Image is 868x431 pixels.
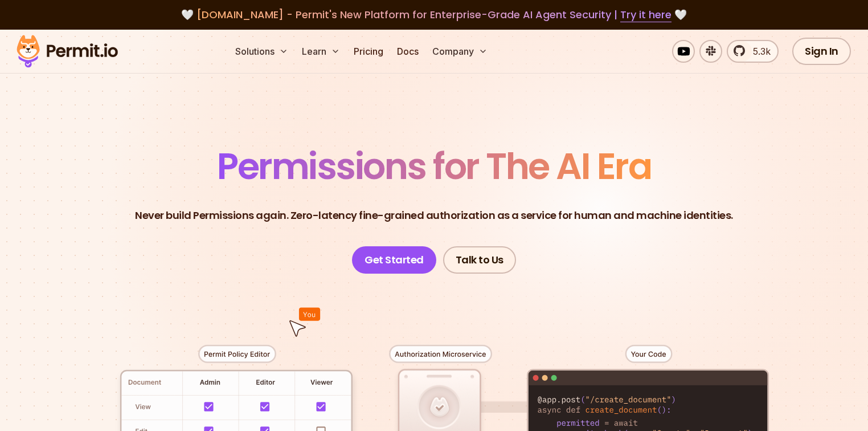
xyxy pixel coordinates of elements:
a: Pricing [349,40,388,63]
a: Get Started [352,246,436,274]
a: Try it here [620,7,672,22]
span: Permissions for The AI Era [217,141,651,192]
span: [DOMAIN_NAME] - Permit's New Platform for Enterprise-Grade AI Agent Security | [196,7,672,22]
button: Solutions [231,40,293,63]
button: Company [428,40,492,63]
a: Sign In [792,38,851,65]
div: 🤍 🤍 [27,7,841,23]
span: 5.3k [746,44,771,58]
img: Permit logo [11,32,123,71]
a: Talk to Us [443,246,516,274]
button: Learn [297,40,345,63]
a: 5.3k [727,40,779,63]
a: Docs [392,40,423,63]
p: Never build Permissions again. Zero-latency fine-grained authorization as a service for human and... [135,208,733,223]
